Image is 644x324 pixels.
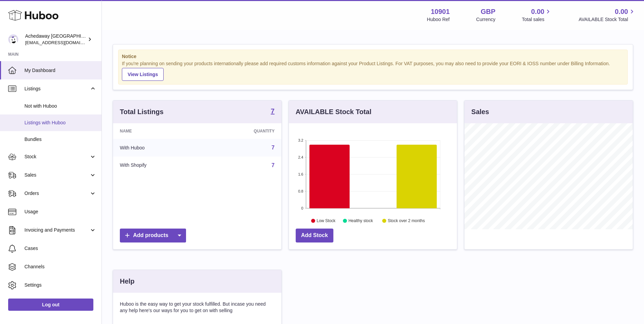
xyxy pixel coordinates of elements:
[120,277,134,286] h3: Help
[522,7,552,23] a: 0.00 Total sales
[204,123,281,139] th: Quantity
[272,145,275,150] a: 7
[113,123,204,139] th: Name
[296,229,333,242] a: Add Stock
[120,107,164,116] h3: Total Listings
[120,229,186,242] a: Add products
[24,209,96,215] span: Usage
[531,7,545,16] span: 0.00
[578,16,636,23] span: AVAILABLE Stock Total
[122,53,624,60] strong: Notice
[578,7,636,23] a: 0.00 AVAILABLE Stock Total
[272,162,275,168] a: 7
[271,108,275,116] a: 7
[298,138,303,142] text: 3.2
[122,68,164,81] a: View Listings
[476,16,496,23] div: Currency
[8,299,93,311] a: Log out
[113,139,204,157] td: With Huboo
[24,67,96,74] span: My Dashboard
[388,218,425,223] text: Stock over 2 months
[24,120,96,126] span: Listings with Huboo
[298,172,303,176] text: 1.6
[24,282,96,288] span: Settings
[24,264,96,270] span: Channels
[24,154,89,160] span: Stock
[427,16,450,23] div: Huboo Ref
[122,60,624,81] div: If you're planning on sending your products internationally please add required customs informati...
[24,136,96,143] span: Bundles
[25,33,86,46] div: Achedaway [GEOGRAPHIC_DATA]
[615,7,628,16] span: 0.00
[317,218,336,223] text: Low Stock
[8,34,18,44] img: internalAdmin-10901@internal.huboo.com
[296,107,371,116] h3: AVAILABLE Stock Total
[298,189,303,193] text: 0.8
[298,155,303,159] text: 2.4
[113,157,204,174] td: With Shopify
[24,86,89,92] span: Listings
[301,206,303,210] text: 0
[24,245,96,252] span: Cases
[24,172,89,178] span: Sales
[24,227,89,233] span: Invoicing and Payments
[481,7,495,16] strong: GBP
[522,16,552,23] span: Total sales
[348,218,373,223] text: Healthy stock
[24,103,96,109] span: Not with Huboo
[120,301,275,314] p: Huboo is the easy way to get your stock fulfilled. But incase you need any help here's our ways f...
[271,108,275,114] strong: 7
[24,190,89,197] span: Orders
[25,40,100,45] span: [EMAIL_ADDRESS][DOMAIN_NAME]
[471,107,489,116] h3: Sales
[431,7,450,16] strong: 10901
